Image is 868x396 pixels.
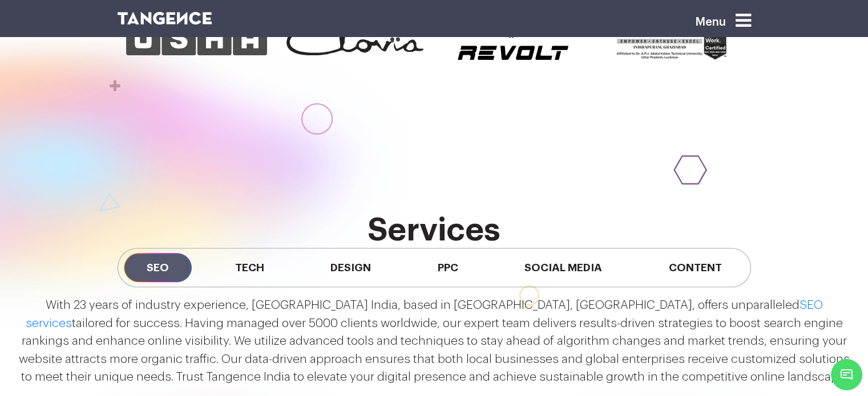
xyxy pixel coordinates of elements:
[415,253,481,282] span: PPC
[308,253,394,282] span: Design
[118,12,212,25] img: logo SVG
[14,296,854,386] p: With 23 years of industry experience, [GEOGRAPHIC_DATA] India, based in [GEOGRAPHIC_DATA], [GEOGR...
[645,253,744,282] span: Content
[502,253,625,282] span: Social Media
[831,359,862,390] span: Chat Widget
[26,299,823,329] a: SEO services
[212,253,287,282] span: Tech
[118,213,751,248] h2: services
[124,253,192,282] span: SEO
